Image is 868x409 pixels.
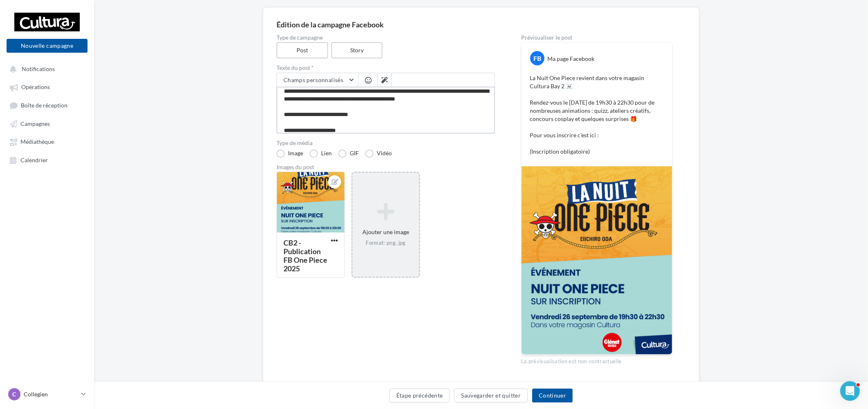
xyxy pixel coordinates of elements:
[5,152,89,167] a: Calendrier
[20,156,48,163] span: Calendrier
[310,150,332,158] label: Lien
[5,61,86,76] button: Notifications
[277,65,495,71] label: Texte du post *
[532,389,573,402] button: Continuer
[277,150,303,158] label: Image
[840,381,860,401] iframe: Intercom live chat
[5,98,89,113] a: Boîte de réception
[365,150,392,158] label: Vidéo
[283,76,343,83] span: Champs personnalisés
[338,150,359,158] label: GIF
[21,102,67,109] span: Boîte de réception
[283,238,327,273] div: CB2 - Publication FB One Piece 2025
[547,55,594,63] div: Ma page Facebook
[277,140,495,146] label: Type de média
[521,355,672,365] div: La prévisualisation est non-contractuelle
[13,390,16,398] span: C
[277,42,328,58] label: Post
[7,387,88,402] a: C Collegien
[277,73,358,87] button: Champs personnalisés
[521,35,672,40] div: Prévisualiser le post
[24,390,78,398] p: Collegien
[21,84,50,91] span: Opérations
[22,65,55,72] span: Notifications
[20,139,54,145] span: Médiathèque
[7,39,88,53] button: Nouvelle campagne
[20,120,50,127] span: Campagnes
[454,389,528,402] button: Sauvegarder et quitter
[5,116,89,131] a: Campagnes
[277,35,495,40] label: Type de campagne
[277,21,686,28] div: Édition de la campagne Facebook
[530,51,544,65] div: FB
[5,79,89,94] a: Opérations
[331,42,383,58] label: Story
[530,74,664,156] p: La Nuit One Piece revient dans votre magasin Cultura Bay 2 ☠️ Rendez-vous le [DATE] de 19h30 à 22...
[277,164,495,170] div: Images du post
[5,134,89,149] a: Médiathèque
[389,389,450,402] button: Étape précédente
